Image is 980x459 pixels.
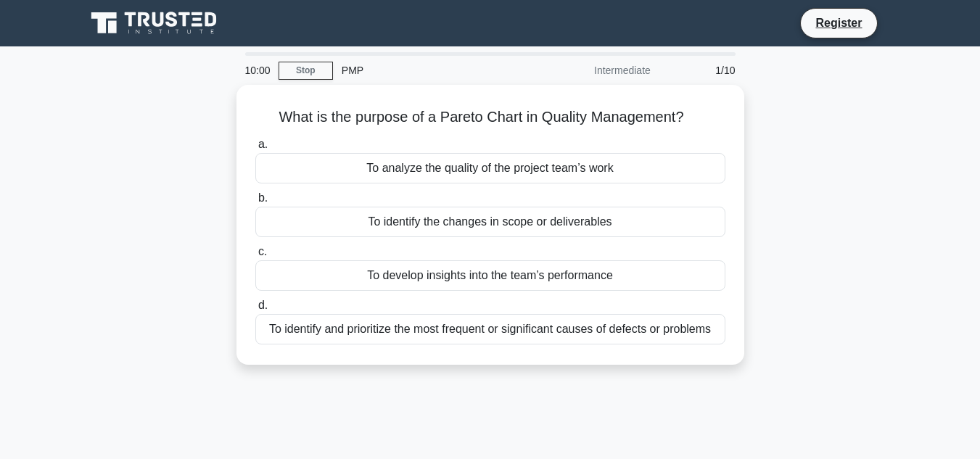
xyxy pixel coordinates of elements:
div: To identify the changes in scope or deliverables [255,207,725,237]
a: Register [807,14,870,32]
div: To identify and prioritize the most frequent or significant causes of defects or problems [255,314,725,344]
div: To analyze the quality of the project team’s work [255,153,725,183]
span: b. [258,191,268,204]
div: To develop insights into the team’s performance [255,260,725,291]
div: PMP [333,56,532,85]
span: a. [258,138,268,150]
span: d. [258,299,268,311]
div: 10:00 [236,56,279,85]
div: Intermediate [532,56,659,85]
a: Stop [279,62,333,80]
span: c. [258,245,267,257]
div: 1/10 [659,56,744,85]
h5: What is the purpose of a Pareto Chart in Quality Management? [254,108,727,127]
